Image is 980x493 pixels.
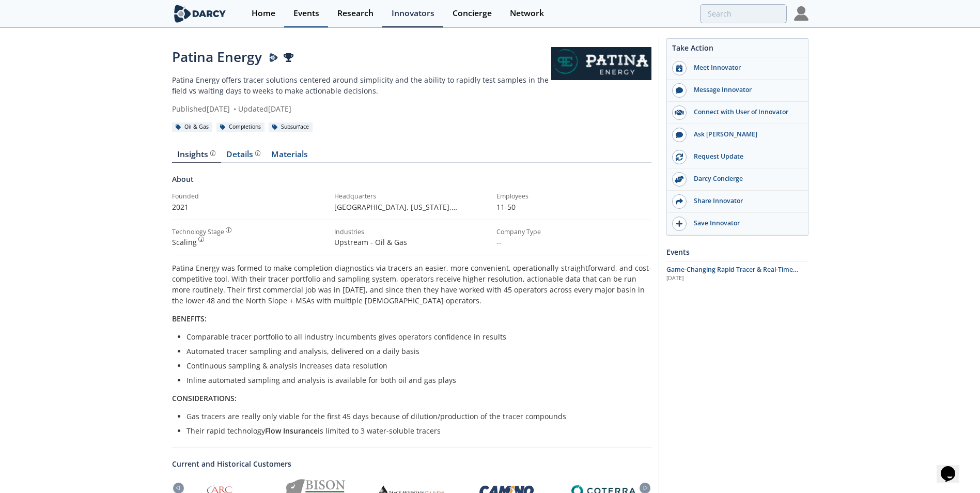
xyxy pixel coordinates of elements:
[198,237,204,242] img: information.svg
[226,150,260,159] div: Details
[172,47,551,67] div: Patina Energy
[177,150,215,159] div: Insights
[334,202,489,212] p: [GEOGRAPHIC_DATA], [US_STATE] , [GEOGRAPHIC_DATA]
[172,458,651,469] a: Current and Historical Customers
[700,4,787,23] input: Advanced Search
[255,150,261,156] img: information.svg
[269,122,313,132] div: Subsurface
[172,263,651,306] p: Patina Energy was formed to make completion diagnostics via tracers an easier, more convenient, o...
[186,425,644,436] li: Their rapid technology is limited to 3 water-soluble tracers
[687,107,802,117] div: Connect with User of Innovator
[337,9,374,18] div: Research
[172,202,327,212] p: 2021
[687,174,802,183] div: Darcy Concierge
[252,9,275,18] div: Home
[666,265,808,283] a: Game-Changing Rapid Tracer & Real-Time Testing w/ Patina Energy [DATE]
[334,192,489,201] div: Headquarters
[392,9,434,18] div: Innovators
[687,63,802,72] div: Meet Innovator
[794,6,808,21] img: Profile
[186,331,644,342] li: Comparable tracer portfolio to all industry incumbents gives operators confidence in results
[496,227,651,237] div: Company Type
[334,237,407,247] span: Upstream - Oil & Gas
[172,5,228,23] img: logo-wide.svg
[172,314,207,323] strong: BENEFITS:
[687,130,802,139] div: Ask [PERSON_NAME]
[186,346,644,357] li: Automated tracer sampling and analysis, delivered on a daily basis
[496,192,651,201] div: Employees
[687,219,802,228] div: Save Innovator
[210,150,216,156] img: information.svg
[186,411,644,422] li: Gas tracers are really only viable for the first 45 days because of dilution/production of the tr...
[172,174,651,192] div: About
[172,227,224,237] div: Technology Stage
[334,227,489,237] div: Industries
[293,9,319,18] div: Events
[687,196,802,206] div: Share Innovator
[172,103,551,114] div: Published [DATE] Updated [DATE]
[496,237,651,248] p: --
[186,360,644,371] li: Continuous sampling & analysis increases data resolution
[232,104,238,114] span: •
[510,9,544,18] div: Network
[667,213,808,235] button: Save Innovator
[667,42,808,57] div: Take Action
[186,375,644,386] li: Inline automated sampling and analysis is available for both oil and gas plays
[221,150,266,163] a: Details
[172,122,213,132] div: Oil & Gas
[666,274,808,283] div: [DATE]
[226,227,231,233] img: information.svg
[172,237,327,248] div: Scaling
[172,393,237,403] strong: CONSIDERATIONS:
[453,9,492,18] div: Concierge
[937,452,970,483] iframe: chat widget
[269,53,278,63] img: Darcy Presenter
[266,150,314,163] a: Materials
[172,74,551,96] p: Patina Energy offers tracer solutions centered around simplicity and the ability to rapidly test ...
[172,192,327,201] div: Founded
[496,202,651,212] p: 11-50
[265,426,318,436] strong: Flow Insurance
[687,85,802,95] div: Message Innovator
[216,122,265,132] div: Completions
[687,152,802,161] div: Request Update
[172,150,221,163] a: Insights
[666,243,808,261] div: Events
[666,265,798,283] span: Game-Changing Rapid Tracer & Real-Time Testing w/ Patina Energy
